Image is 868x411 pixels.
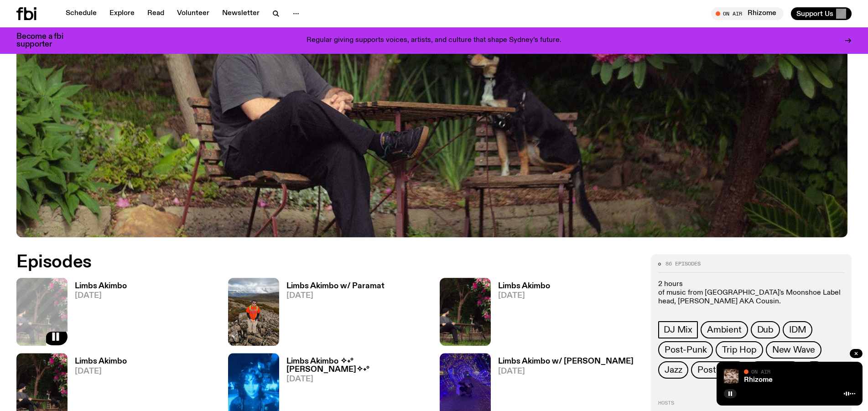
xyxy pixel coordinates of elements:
[724,369,738,384] img: A close up picture of a bunch of ginger roots. Yellow squiggles with arrows, hearts and dots are ...
[791,7,852,20] button: Support Us
[75,358,127,365] h3: Limbs Akimbo
[217,7,265,20] a: Newsletter
[658,321,698,338] a: DJ Mix
[286,375,429,383] span: [DATE]
[658,341,713,359] a: Post-Punk
[16,33,75,48] h3: Become a fbi supporter
[286,292,385,300] span: [DATE]
[75,368,127,375] span: [DATE]
[665,345,707,355] span: Post-Punk
[498,292,550,300] span: [DATE]
[716,341,763,359] a: Trip Hop
[697,365,739,375] span: Post-Rock
[491,282,550,346] a: Limbs Akimbo[DATE]
[286,358,429,373] h3: Limbs Akimbo ✧˖°[PERSON_NAME]✧˖°
[498,368,634,375] span: [DATE]
[772,345,815,355] span: New Wave
[498,282,550,290] h3: Limbs Akimbo
[744,376,773,384] a: Rhizome
[440,278,491,346] img: Jackson sits at an outdoor table, legs crossed and gazing at a black and brown dog also sitting a...
[286,282,385,290] h3: Limbs Akimbo w/ Paramat
[172,7,215,20] a: Volunteer
[68,282,127,346] a: Limbs Akimbo[DATE]
[658,280,844,307] p: 2 hours of music from [GEOGRAPHIC_DATA]'s Moonshoe Label head, [PERSON_NAME] AKA Cousin.
[707,325,742,335] span: Ambient
[722,345,756,355] span: Trip Hop
[104,7,140,20] a: Explore
[16,254,570,271] h2: Episodes
[498,358,634,365] h3: Limbs Akimbo w/ [PERSON_NAME]
[701,321,748,338] a: Ambient
[75,282,127,290] h3: Limbs Akimbo
[665,261,701,266] span: 86 episodes
[691,361,746,379] a: Post-Rock
[60,7,102,20] a: Schedule
[658,361,688,379] a: Jazz
[757,325,774,335] span: Dub
[75,292,127,300] span: [DATE]
[711,7,784,20] button: On AirRhizome
[751,369,770,375] span: On Air
[279,282,385,346] a: Limbs Akimbo w/ Paramat[DATE]
[664,325,692,335] span: DJ Mix
[307,36,561,45] p: Regular giving supports voices, artists, and culture that shape Sydney’s future.
[789,325,806,335] span: IDM
[665,365,682,375] span: Jazz
[783,321,812,338] a: IDM
[142,7,170,20] a: Read
[751,321,780,338] a: Dub
[796,10,833,18] span: Support Us
[766,341,821,359] a: New Wave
